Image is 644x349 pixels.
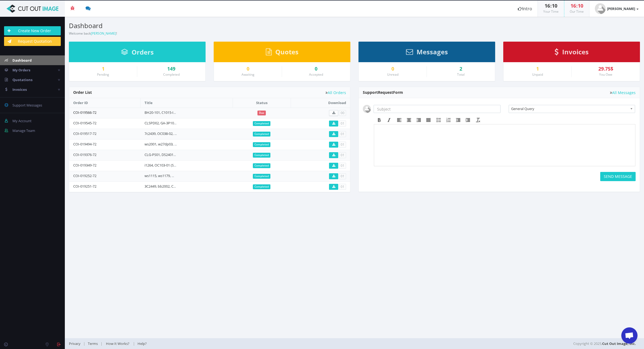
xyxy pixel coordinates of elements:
small: Pending [97,72,109,77]
span: Orders [132,48,154,56]
span: Completed [253,132,270,137]
div: Justify [424,117,433,124]
small: Accepted [309,72,323,77]
small: Awaiting [242,72,254,77]
img: user_default.jpg [595,3,606,14]
span: : [550,2,552,9]
span: Support Form [363,90,403,95]
a: Create New Order [4,26,61,35]
a: ws1115, ws1179, WS1237-IP, WS1537-IP, ws1578, WS2401SP, WS2452 [145,173,252,178]
div: Numbered list [444,117,453,124]
a: COI-019251-72 [73,184,96,189]
a: [PERSON_NAME] [91,31,116,36]
a: COI-019566-72 [73,110,96,115]
span: Quotes [275,47,298,56]
iframe: Rich Text Area. Press ALT-F9 for menu. Press ALT-F10 for toolbar. Press ALT-0 for help [374,124,635,166]
small: You Owe [599,72,612,77]
a: How It Works? [102,341,133,346]
div: Bullet list [434,117,444,124]
span: 16 [545,2,550,9]
a: Quotes [266,51,298,55]
a: Cut Out Image, Inc. [602,341,636,346]
span: My Account [12,118,32,123]
a: Invoices [555,51,589,55]
span: : [576,2,578,9]
span: General Query [511,105,628,112]
small: Our Time [570,9,584,14]
div: 0 [286,66,346,72]
small: Completed [163,72,180,77]
img: Cut Out Image [4,5,61,13]
a: BH20-101, C1015-IP, C2045-IP, CEZ-IP07, OC061-01, OC100-01, WS1366, WS1501SP, WS2001IP [145,110,290,115]
a: 1 [508,66,567,72]
a: Request Quotation [4,37,61,46]
a: 7c2439, OC038-02, OC180-01-update, WS1018, WS1027, WS1115, WS1190, WS1646 [145,131,274,136]
a: 1 [73,66,133,72]
a: 149 [141,66,201,72]
span: Completed [253,184,270,189]
button: SEND MESSAGE [600,172,636,181]
span: Manage Team [12,128,35,133]
span: Completed [253,163,270,168]
a: 3C2449, bb2002, C1019-IP, CEZ-SP02, g1093, GA-3P-101, i1268, S1109-DL [145,184,257,189]
span: 16 [571,2,576,9]
img: user_default.jpg [363,105,371,113]
span: Quotations [12,77,32,82]
small: Unread [387,72,398,77]
span: Due [257,111,266,115]
th: Title [140,98,233,108]
a: Privacy [69,341,83,346]
span: Messages [417,47,448,56]
a: 0 [363,66,422,72]
a: COI-019494-72 [73,142,96,147]
strong: [PERSON_NAME] [607,6,635,11]
a: CLSPD02, GA-3P102, GA-3P103, I, i1276, ws1339, [145,121,220,125]
div: 29.75$ [576,66,636,72]
span: My Orders [12,68,30,72]
a: COI-019517-72 [73,131,96,136]
a: i1264, OC103-01 (SL SP), WS1660, WS1661, OC103-01, WS1121-Update, 0C103-01-103-wrong sku [145,163,295,168]
th: Order ID [69,98,140,108]
small: Your Time [543,9,559,14]
span: How It Works? [106,341,129,346]
div: 2 [431,66,491,72]
div: Bold [374,117,384,124]
span: 10 [552,2,557,9]
div: Decrease indent [453,117,463,124]
div: Align center [404,117,414,124]
th: Download [291,98,350,108]
span: Copyright © 2025, [573,341,636,346]
a: 0 [218,66,278,72]
a: All Orders [326,91,346,95]
span: Completed [253,121,270,126]
span: Request [378,90,393,95]
th: Status [233,98,291,108]
span: 10 [578,2,583,9]
a: Messages [406,51,448,55]
a: Orders [121,51,154,56]
span: Invoices [12,87,27,92]
span: Completed [253,153,270,158]
a: COI-019545-72 [73,121,96,125]
div: Clear formatting [473,117,483,124]
a: Terms [85,341,100,346]
span: Completed [253,174,270,179]
span: Completed [253,142,270,147]
span: Dashboard [12,58,32,63]
h3: Dashboard [69,22,350,29]
a: All Messages [610,91,636,95]
a: COI-019349-72 [73,163,96,168]
div: Align right [414,117,424,124]
a: Open chat [621,327,638,344]
a: Help? [135,341,149,346]
small: Unpaid [532,72,543,77]
span: Invoices [562,47,589,56]
a: [PERSON_NAME] [589,1,644,17]
div: Increase indent [463,117,473,124]
div: | | | [69,338,450,349]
